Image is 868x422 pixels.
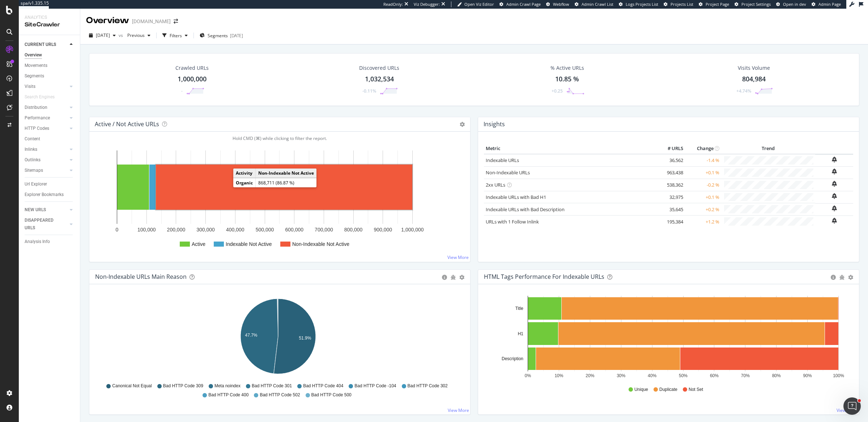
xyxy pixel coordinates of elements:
[832,218,837,223] div: bell-plus
[25,167,43,174] div: Sitemaps
[408,383,448,389] span: Bad HTTP Code 302
[299,336,311,341] text: 51.9%
[741,373,750,378] text: 70%
[685,154,721,166] td: -1.4 %
[837,407,858,413] a: View More
[25,125,68,132] a: HTTP Codes
[741,1,771,7] span: Project Settings
[245,333,257,338] text: 47.7%
[656,191,685,203] td: 32,975
[518,331,524,336] text: H1
[303,383,343,389] span: Bad HTTP Code 404
[460,122,465,127] i: Options
[619,1,658,7] a: Logs Projects List
[656,179,685,191] td: 538,362
[502,356,523,361] text: Description
[230,33,243,39] div: [DATE]
[671,1,693,7] span: Projects List
[95,296,461,380] div: A chart.
[95,273,187,280] div: Non-Indexable URLs Main Reason
[832,169,837,174] div: bell-plus
[25,125,49,132] div: HTTP Codes
[315,227,333,233] text: 700,000
[233,169,256,178] td: Activity
[401,227,424,233] text: 1,000,000
[86,30,119,41] button: [DATE]
[484,296,850,380] svg: A chart.
[197,30,246,41] button: Segments[DATE]
[459,275,464,280] div: gear
[285,227,303,233] text: 600,000
[831,275,836,280] div: circle-info
[457,1,494,7] a: Open Viz Editor
[699,1,729,7] a: Project Page
[25,41,68,48] a: CURRENT URLS
[25,51,42,59] div: Overview
[86,14,129,27] div: Overview
[25,62,47,69] div: Movements
[710,373,719,378] text: 60%
[25,156,68,164] a: Outlinks
[626,1,658,7] span: Logs Projects List
[214,383,241,389] span: Meta noindex
[656,143,685,154] th: # URLS
[648,373,656,378] text: 40%
[554,373,563,378] text: 10%
[25,62,75,69] a: Movements
[25,51,75,59] a: Overview
[832,157,837,162] div: bell-plus
[25,104,68,111] a: Distribution
[208,33,228,39] span: Segments
[721,143,815,154] th: Trend
[25,21,74,29] div: SiteCrawler
[112,383,152,389] span: Canonical Not Equal
[685,191,721,203] td: +0.1 %
[96,32,110,38] span: 2025 Aug. 1st
[555,74,579,84] div: 10.85 %
[256,227,274,233] text: 500,000
[447,254,469,260] a: View More
[192,241,205,247] text: Active
[738,64,770,72] div: Visits Volume
[260,392,300,398] span: Bad HTTP Code 502
[656,166,685,179] td: 963,438
[359,64,399,72] div: Discovered URLs
[742,74,766,84] div: 804,984
[256,178,317,188] td: 868,711 (86.87 %)
[486,206,565,213] a: Indexable URLs with Bad Description
[552,88,563,94] div: +0.25
[119,32,124,38] span: vs
[163,383,203,389] span: Bad HTTP Code 309
[25,146,37,153] div: Inlinks
[95,143,465,256] div: A chart.
[25,93,62,101] a: Search Engines
[25,217,68,232] a: DISAPPEARED URLS
[484,143,656,154] th: Metric
[486,157,519,163] a: Indexable URLs
[685,203,721,216] td: +0.2 %
[25,180,47,188] div: Url Explorer
[839,275,844,280] div: bug
[706,1,729,7] span: Project Page
[208,392,248,398] span: Bad HTTP Code 400
[499,1,541,7] a: Admin Crawl Page
[233,178,256,188] td: Organic
[233,135,327,141] span: Hold CMD (⌘) while clicking to filter the report.
[783,1,806,7] span: Open in dev
[25,217,61,232] div: DISAPPEARED URLS
[833,373,844,378] text: 100%
[25,191,75,199] a: Explorer Bookmarks
[656,216,685,227] td: 195,384
[181,88,183,94] div: -
[170,33,182,39] div: Filters
[553,1,569,7] span: Webflow
[354,383,396,389] span: Bad HTTP Code -104
[256,169,317,178] td: Non-Indexable Not Active
[818,1,841,7] span: Admin Page
[159,30,191,41] button: Filters
[848,275,853,280] div: gear
[659,387,677,393] span: Duplicate
[634,387,648,393] span: Unique
[25,114,50,122] div: Performance
[116,227,119,233] text: 0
